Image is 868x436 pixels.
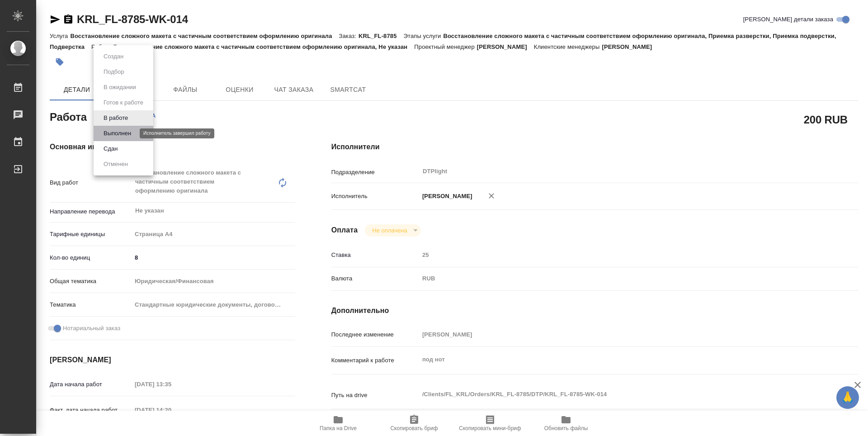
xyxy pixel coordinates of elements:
[101,52,126,62] button: Создан
[101,144,120,154] button: Сдан
[101,67,127,77] button: Подбор
[101,82,139,92] button: В ожидании
[101,159,131,169] button: Отменен
[101,128,134,138] button: Выполнен
[101,113,131,123] button: В работе
[101,98,146,108] button: Готов к работе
